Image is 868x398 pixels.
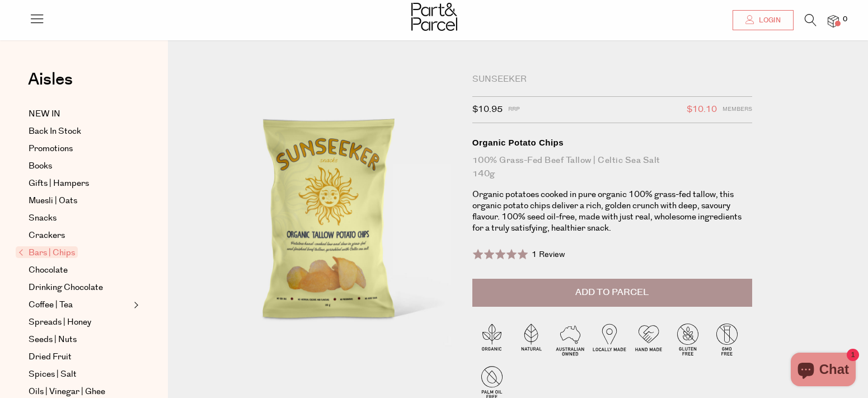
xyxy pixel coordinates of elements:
[787,353,859,389] inbox-online-store-chat: Shopify online store chat
[29,350,72,364] span: Dried Fruit
[532,249,565,260] span: 1 Review
[18,246,130,260] a: Bars | Chips
[29,194,77,208] span: Muesli | Oats
[29,107,60,121] span: NEW IN
[472,189,752,234] p: Organic potatoes cooked in pure organic 100% grass-fed tallow, this organic potato chips deliver ...
[472,320,512,359] img: P_P-ICONS-Live_Bec_V11_Organic.svg
[472,102,503,117] span: $10.95
[722,102,752,117] span: Members
[29,177,89,190] span: Gifts | Hampers
[29,212,57,225] span: Snacks
[29,368,130,381] a: Spices | Salt
[29,350,130,364] a: Dried Fruit
[508,102,520,117] span: RRP
[687,102,717,117] span: $10.10
[29,229,65,242] span: Crackers
[828,15,839,27] a: 0
[29,281,130,294] a: Drinking Chocolate
[756,16,781,25] span: Login
[472,137,752,148] div: Organic Potato Chips
[201,74,456,374] img: Sunseeker organic tallow potato chips packaging on a white background
[29,298,73,312] span: Coffee | Tea
[29,316,91,329] span: Spreads | Honey
[28,67,73,92] span: Aisles
[472,279,752,307] button: Add to Parcel
[551,320,590,359] img: P_P-ICONS-Live_Bec_V11_Australian_Owned.svg
[29,316,130,329] a: Spreads | Honey
[840,15,850,25] span: 0
[29,368,77,381] span: Spices | Salt
[707,320,747,359] img: P_P-ICONS-Live_Bec_V11_GMO_Free.svg
[29,333,130,347] a: Seeds | Nuts
[29,212,130,225] a: Snacks
[29,142,130,156] a: Promotions
[590,320,629,359] img: P_P-ICONS-Live_Bec_V11_Locally_Made_2.svg
[29,142,73,156] span: Promotions
[575,286,649,299] span: Add to Parcel
[29,177,130,190] a: Gifts | Hampers
[733,10,794,30] a: Login
[28,71,73,99] a: Aisles
[29,333,77,347] span: Seeds | Nuts
[29,107,130,121] a: NEW IN
[668,320,707,359] img: P_P-ICONS-Live_Bec_V11_Gluten_Free.svg
[29,160,130,173] a: Books
[131,298,139,312] button: Expand/Collapse Coffee | Tea
[29,264,130,277] a: Chocolate
[29,194,130,208] a: Muesli | Oats
[29,264,68,277] span: Chocolate
[29,125,81,138] span: Back In Stock
[16,246,78,258] span: Bars | Chips
[472,74,752,85] div: Sunseeker
[629,320,668,359] img: P_P-ICONS-Live_Bec_V11_Handmade.svg
[29,229,130,242] a: Crackers
[29,281,103,294] span: Drinking Chocolate
[512,320,551,359] img: P_P-ICONS-Live_Bec_V11_Natural.svg
[411,3,457,31] img: Part&Parcel
[29,160,52,173] span: Books
[29,125,130,138] a: Back In Stock
[472,154,752,181] div: 100% Grass-Fed Beef Tallow | Celtic Sea Salt 140g
[29,298,130,312] a: Coffee | Tea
